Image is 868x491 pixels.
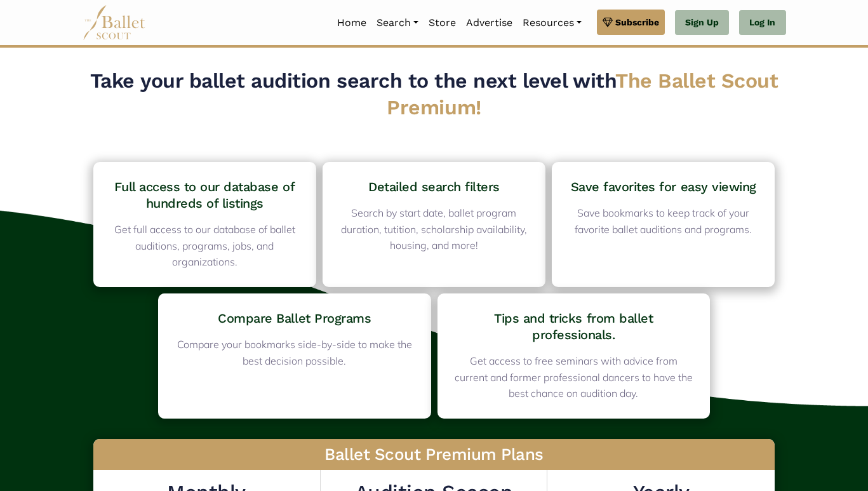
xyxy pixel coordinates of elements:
h4: Detailed search filters [339,178,529,195]
a: Search [371,10,424,36]
span: Subscribe [615,15,659,29]
h4: Save favorites for easy viewing [568,178,758,195]
a: Resources [517,10,587,36]
a: Log In [739,10,785,36]
a: Home [332,10,371,36]
img: gem.svg [603,15,613,29]
h3: Ballet Scout Premium Plans [93,439,775,471]
p: Get access to free seminars with advice from current and former professional dancers to have the ... [454,353,693,402]
a: Subscribe [597,10,665,35]
p: Compare your bookmarks side-by-side to make the best decision possible. [175,337,414,369]
span: The Ballet Scout Premium! [387,69,778,119]
a: Advertise [461,10,517,36]
h2: Take your ballet audition search to the next level with [87,68,782,121]
a: Sign Up [675,10,729,36]
h4: Compare Ballet Programs [175,310,414,326]
h4: Full access to our database of hundreds of listings [110,178,300,212]
p: Save bookmarks to keep track of your favorite ballet auditions and programs. [568,205,758,238]
h4: Tips and tricks from ballet professionals. [454,310,693,343]
p: Search by start date, ballet program duration, tutition, scholarship availability, housing, and m... [339,205,529,254]
a: Store [424,10,461,36]
p: Get full access to our database of ballet auditions, programs, jobs, and organizations. [110,222,300,271]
